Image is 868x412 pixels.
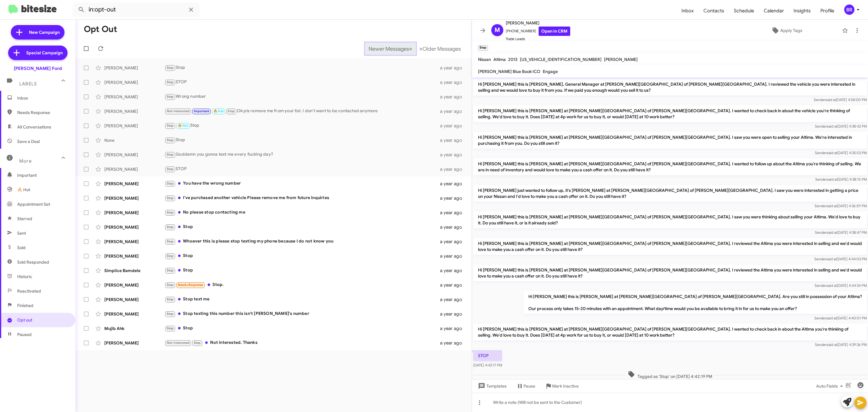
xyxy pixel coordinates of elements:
[814,97,867,102] span: Sender [DATE] 4:58:00 PM
[478,57,491,62] span: Nissan
[165,339,440,346] div: Not interested. Thanks
[167,182,174,185] span: Stop
[167,297,174,301] span: Stop
[815,283,867,288] span: Sender [DATE] 4:44:34 PM
[165,252,440,259] div: Stop
[734,25,839,36] button: Apply Tags
[17,259,49,265] span: Sold Responded
[811,381,850,391] button: Auto Fields
[104,108,165,114] div: [PERSON_NAME]
[165,296,440,303] div: Stop text me
[440,195,467,201] div: a year ago
[827,124,837,128] span: said at
[524,381,535,391] span: Pause
[167,109,190,113] span: Not-Interested
[473,105,867,122] p: Hi [PERSON_NAME] this is [PERSON_NAME] at [PERSON_NAME][GEOGRAPHIC_DATA] of [PERSON_NAME][GEOGRAP...
[104,296,165,303] div: [PERSON_NAME]
[440,268,467,274] div: a year ago
[104,152,165,158] div: [PERSON_NAME]
[165,325,440,332] div: Stop
[17,187,30,193] span: 🔥 Hot
[759,2,789,20] span: Calendar
[165,79,440,86] div: STOP
[440,108,467,114] div: a year ago
[506,27,570,36] span: [PHONE_NUMBER]
[827,230,837,235] span: said at
[473,350,502,361] p: STOP
[17,303,33,309] span: Finished
[506,19,570,27] span: [PERSON_NAME]
[8,46,68,60] a: Special Campaign
[440,210,467,216] div: a year ago
[167,225,174,229] span: Stop
[167,124,174,128] span: Stop
[440,224,467,230] div: a year ago
[839,5,861,15] button: BR
[165,137,440,144] div: Stop
[167,326,174,330] span: Stop
[167,138,174,142] span: Stop
[167,80,174,84] span: Stop
[815,230,867,235] span: Sender [DATE] 4:38:47 PM
[473,265,867,281] p: Hi [PERSON_NAME] this is [PERSON_NAME] at [PERSON_NAME][GEOGRAPHIC_DATA] of [PERSON_NAME][GEOGRAP...
[165,93,440,100] div: Wrong number
[508,57,517,62] span: 2013
[826,283,837,288] span: said at
[543,69,558,74] span: Engage
[506,36,570,42] span: Trade Leads
[699,2,729,20] a: Contacts
[165,64,440,71] div: Stop
[440,94,467,100] div: a year ago
[440,325,467,331] div: a year ago
[165,180,440,187] div: You have the wrong number
[17,138,40,144] span: Save a Deal
[17,245,26,251] span: Sold
[167,211,174,214] span: Stop
[423,46,461,52] span: Older Messages
[440,239,467,245] div: a year ago
[440,123,467,129] div: a year ago
[17,201,50,207] span: Appointment Set
[178,124,188,128] span: 🔥 Hot
[104,239,165,245] div: [PERSON_NAME]
[419,45,423,52] span: »
[17,288,41,294] span: Reactivated
[165,108,440,115] div: Ok pls remove me from your list. I don't want to be contacted anymore
[440,166,467,172] div: a year ago
[165,267,440,274] div: Stop
[104,166,165,172] div: [PERSON_NAME]
[84,24,117,34] h1: Opt Out
[473,185,867,202] p: Hi [PERSON_NAME] just wanted to follow up, it's [PERSON_NAME] at [PERSON_NAME][GEOGRAPHIC_DATA] o...
[17,172,68,178] span: Important
[473,211,867,228] p: Hi [PERSON_NAME] this is [PERSON_NAME] at [PERSON_NAME][GEOGRAPHIC_DATA] of [PERSON_NAME][GEOGRAP...
[473,238,867,255] p: Hi [PERSON_NAME] this is [PERSON_NAME] at [PERSON_NAME][GEOGRAPHIC_DATA] of [PERSON_NAME][GEOGRAP...
[440,296,467,303] div: a year ago
[104,268,165,274] div: Simplice Bamdele
[104,181,165,187] div: [PERSON_NAME]
[165,209,440,216] div: No please stop contacting me
[167,239,174,243] span: Stop
[826,316,837,320] span: said at
[815,177,867,182] span: Sender [DATE] 4:38:15 PM
[165,195,440,201] div: I've purchased another vehicle Please remove me from future inquiries
[73,2,200,17] input: Search
[816,381,845,391] span: Auto Fields
[167,66,174,70] span: Stop
[827,177,838,182] span: said at
[814,257,867,261] span: Sender [DATE] 4:44:03 PM
[104,282,165,288] div: [PERSON_NAME]
[165,122,440,129] div: Stop
[165,310,440,317] div: Stop texting this number this isn't [PERSON_NAME]'s number
[104,79,165,85] div: [PERSON_NAME]
[17,216,32,222] span: Starred
[17,317,32,323] span: Opt out
[167,95,174,99] span: Stop
[729,2,759,20] span: Schedule
[167,153,174,157] span: Stop
[625,371,715,379] span: Tagged as 'Stop' on [DATE] 4:42:19 PM
[844,5,854,15] div: BR
[194,109,209,113] span: Important
[815,342,867,347] span: Sender [DATE] 4:39:36 PM
[604,57,638,62] span: [PERSON_NAME]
